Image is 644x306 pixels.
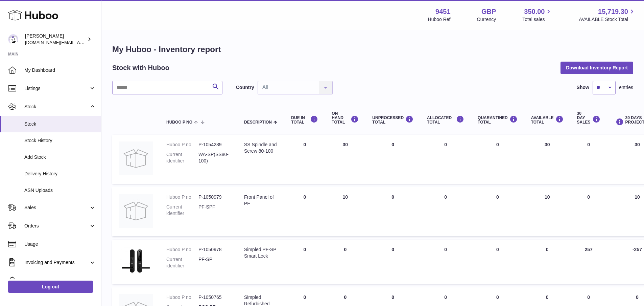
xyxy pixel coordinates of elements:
span: Listings [24,85,89,92]
td: 10 [524,187,570,236]
span: Sales [24,204,89,211]
label: Country [236,84,254,91]
span: Huboo P no [166,120,192,125]
div: ALLOCATED Total [427,115,464,125]
td: 0 [325,240,365,284]
span: [DOMAIN_NAME][EMAIL_ADDRESS][DOMAIN_NAME] [25,40,135,45]
span: Usage [24,241,96,247]
dt: Huboo P no [166,141,198,148]
dt: Huboo P no [166,294,198,301]
td: 257 [570,240,607,284]
dt: Current identifier [166,256,198,269]
div: Huboo Ref [428,16,451,23]
td: 0 [420,135,471,184]
span: 0 [496,294,499,300]
div: Simpled PF-SP Smart Lock [244,246,278,259]
dd: P-1050765 [198,294,231,301]
div: AVAILABLE Total [531,115,564,125]
button: Download Inventory Report [560,62,633,74]
a: 350.00 Total sales [522,7,552,23]
dt: Huboo P no [166,194,198,200]
div: UNPROCESSED Total [372,115,413,125]
div: 30 DAY SALES [577,111,600,125]
h1: My Huboo - Inventory report [112,44,633,55]
h2: Stock with Huboo [112,63,169,72]
span: ASN Uploads [24,187,96,194]
span: 0 [496,247,499,252]
dd: P-1050979 [198,194,231,200]
img: product image [119,246,153,276]
span: Invoicing and Payments [24,259,89,266]
td: 0 [284,187,325,236]
span: Cases [24,278,96,284]
td: 0 [365,135,420,184]
div: QUARANTINED Total [478,115,518,125]
div: DUE IN TOTAL [291,115,318,125]
td: 30 [325,135,365,184]
span: 0 [496,142,499,147]
dd: P-1050978 [198,246,231,253]
strong: 9451 [435,7,451,16]
td: 30 [524,135,570,184]
span: 15,719.30 [598,7,628,16]
img: product image [119,194,153,228]
span: Delivery History [24,171,96,177]
td: 0 [524,240,570,284]
div: [PERSON_NAME] [25,33,86,46]
td: 0 [420,240,471,284]
span: 350.00 [524,7,545,16]
span: 0 [496,194,499,200]
a: Log out [8,281,93,293]
dd: P-1054289 [198,141,231,148]
span: Stock History [24,137,96,144]
div: Front Panel of PF [244,194,278,207]
div: SS Spindle and Screw 80-100 [244,141,278,154]
td: 0 [284,240,325,284]
span: AVAILABLE Stock Total [579,16,636,23]
td: 0 [365,187,420,236]
img: product image [119,141,153,175]
strong: GBP [481,7,496,16]
div: ON HAND Total [332,111,359,125]
td: 0 [570,135,607,184]
dt: Current identifier [166,151,198,164]
dd: PF-SP [198,256,231,269]
span: Stock [24,121,96,127]
td: 0 [570,187,607,236]
dd: WA-SP(SS80-100) [198,151,231,164]
td: 0 [284,135,325,184]
span: Stock [24,104,89,110]
span: Add Stock [24,154,96,160]
td: 0 [420,187,471,236]
a: 15,719.30 AVAILABLE Stock Total [579,7,636,23]
td: 0 [365,240,420,284]
img: amir.ch@gmail.com [8,34,18,44]
span: Total sales [522,16,552,23]
dt: Current identifier [166,204,198,217]
dd: PF-SPF [198,204,231,217]
span: Description [244,120,272,125]
div: Currency [477,16,496,23]
span: My Dashboard [24,67,96,73]
label: Show [577,84,589,91]
span: entries [619,84,633,91]
span: Orders [24,223,89,229]
dt: Huboo P no [166,246,198,253]
td: 10 [325,187,365,236]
